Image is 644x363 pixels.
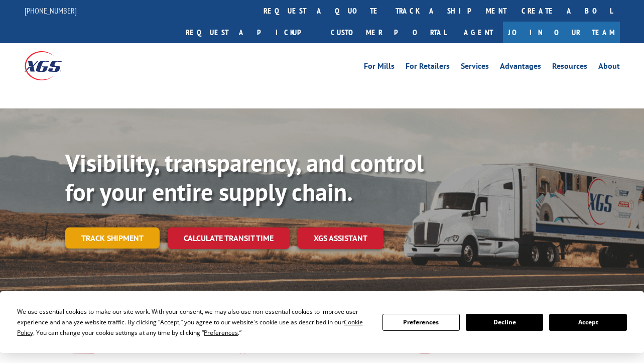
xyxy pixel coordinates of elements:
div: We use essential cookies to make our site work. With your consent, we may also use non-essential ... [17,306,370,338]
button: Decline [466,314,543,331]
a: Agent [454,22,503,43]
b: Visibility, transparency, and control for your entire supply chain. [65,147,424,207]
a: Track shipment [65,227,160,249]
a: Customer Portal [323,22,454,43]
a: Calculate transit time [168,227,290,249]
a: Services [461,62,489,73]
a: Request a pickup [178,22,323,43]
a: XGS ASSISTANT [298,227,383,249]
a: Join Our Team [503,22,620,43]
a: For Retailers [406,62,450,73]
a: About [598,62,620,73]
a: For Mills [364,62,395,73]
a: Advantages [500,62,541,73]
button: Accept [549,314,626,331]
button: Preferences [382,314,460,331]
a: Resources [552,62,587,73]
span: Preferences [204,328,238,337]
a: [PHONE_NUMBER] [25,6,77,16]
